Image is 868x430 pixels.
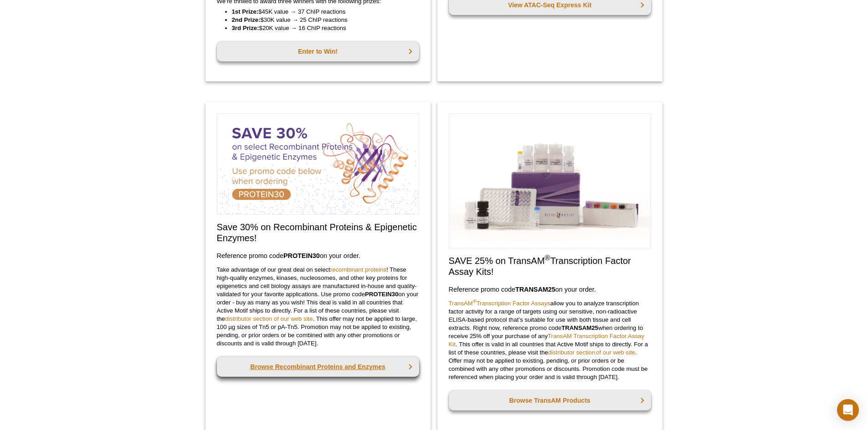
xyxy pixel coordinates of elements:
img: Save on Recombinant Proteins and Enzymes [217,113,419,215]
li: $30K value → 25 ChIP reactions [232,16,410,24]
img: Save on TransAM [449,113,651,248]
strong: 2nd Prize: [232,16,261,23]
h2: SAVE 25% on TransAM Transcription Factor Assay Kits! [449,255,651,277]
a: Enter to Win! [217,41,419,61]
li: $20K value → 16 ChIP reactions [232,24,410,32]
strong: PROTEIN30 [283,252,320,259]
strong: 3rd Prize: [232,25,259,31]
sup: ® [473,298,477,304]
sup: ® [544,253,550,262]
a: distributor section of our web site [225,315,313,322]
a: Browse Recombinant Proteins and Enzymes [217,357,419,377]
strong: TRANSAM25 [561,324,598,331]
a: Browse TransAM Products [449,390,651,410]
li: $45K value → 37 ChIP reactions [232,8,410,16]
strong: TRANSAM25 [515,286,555,293]
strong: 1st Prize: [232,8,259,15]
h2: Save 30% on Recombinant Proteins & Epigenetic Enzymes! [217,222,419,243]
h3: Reference promo code on your order. [217,250,419,261]
a: TransAM®Transcription Factor Assays [449,300,550,307]
p: Take advantage of our great deal on select ! These high-quality enzymes, kinases, nucleosomes, an... [217,266,419,348]
div: Open Intercom Messenger [837,399,859,421]
strong: PROTEIN30 [365,291,398,298]
a: distributor section of our web site [548,349,635,356]
h3: Reference promo code on your order. [449,284,651,295]
a: recombinant proteins [330,266,386,273]
p: allow you to analyze transcription factor activity for a range of targets using our sensitive, no... [449,299,651,381]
